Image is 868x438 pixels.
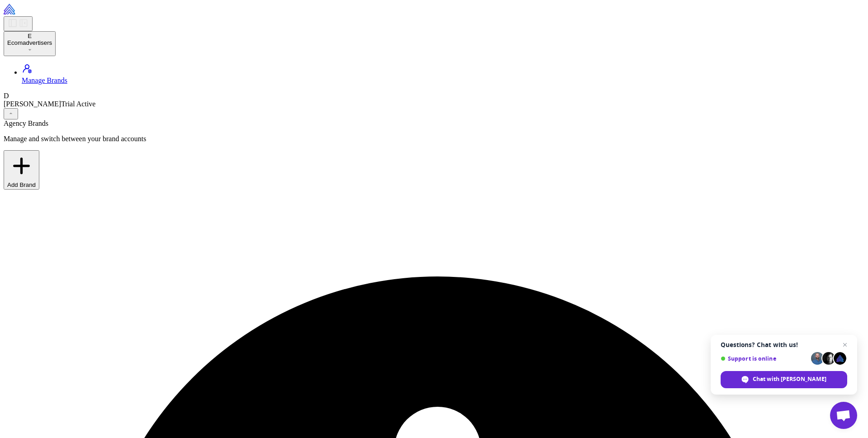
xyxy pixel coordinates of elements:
a: Open chat [830,402,857,429]
span: Chat with [PERSON_NAME] [721,371,847,388]
img: Raleon Logo [4,4,70,14]
div: E [7,33,52,39]
button: Add Brand [4,150,39,190]
span: [PERSON_NAME] [4,100,61,108]
span: Trial Active [61,100,95,108]
span: Manage Brands [22,76,67,84]
span: Questions? Chat with us! [721,341,847,348]
span: Support is online [721,355,808,362]
span: Ecomadvertisers [7,39,52,46]
button: EEcomadvertisers [4,31,56,56]
span: Chat with [PERSON_NAME] [753,375,826,383]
